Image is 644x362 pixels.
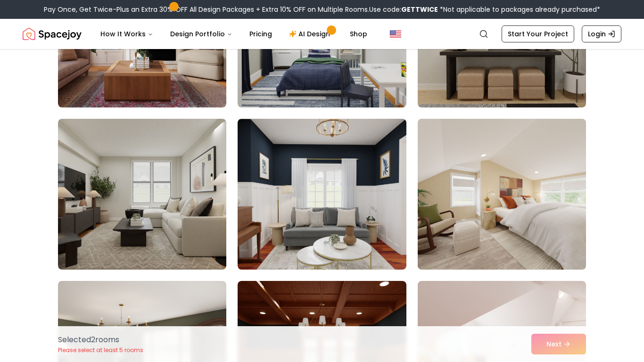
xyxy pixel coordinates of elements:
a: AI Design [281,25,340,43]
div: Pay Once, Get Twice-Plus an Extra 30% OFF All Design Packages + Extra 10% OFF on Multiple Rooms. [44,5,600,14]
img: Room room-13 [58,119,226,270]
img: Room room-15 [413,115,590,273]
nav: Main [93,25,375,43]
img: Spacejoy Logo [23,25,82,43]
a: Pricing [242,25,280,43]
span: Use code: [369,5,438,14]
b: GETTWICE [401,5,438,14]
nav: Global [23,19,621,49]
img: Room room-14 [238,119,406,270]
p: Selected 2 room s [58,334,143,346]
p: Please select at least 5 rooms [58,346,143,354]
img: United States [390,28,401,40]
span: *Not applicable to packages already purchased* [438,5,600,14]
button: Design Portfolio [163,25,240,43]
a: Spacejoy [23,25,82,43]
a: Login [582,25,621,42]
button: How It Works [93,25,161,43]
a: Shop [342,25,375,43]
a: Start Your Project [502,25,574,42]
